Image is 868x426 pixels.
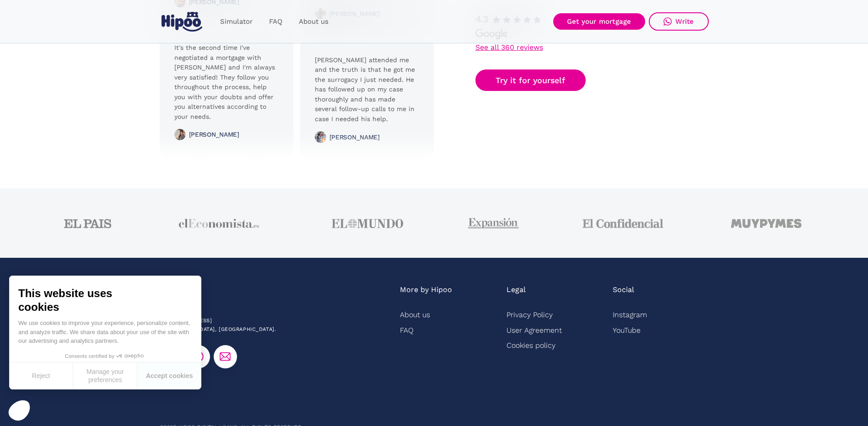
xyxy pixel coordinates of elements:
a: Write [649,12,709,31]
font: More by Hipoo [400,285,452,294]
a: Home [160,8,205,35]
a: Get your mortgage [553,13,645,30]
a: YouTube [613,323,641,338]
a: Instagram [613,307,647,322]
font: Social [613,285,634,294]
a: About us [400,307,430,322]
font: [STREET_ADDRESS] [GEOGRAPHIC_DATA], [GEOGRAPHIC_DATA]. [160,318,276,332]
a: User Agreement [507,323,562,338]
a: Privacy Policy [507,307,553,322]
a: FAQ [261,13,291,31]
a: Simulator [212,13,261,31]
a: See all 360 reviews [475,44,543,51]
div: Write [675,17,694,26]
font: Legal [507,285,526,294]
a: About us [291,13,337,31]
a: Cookies policy [507,338,555,353]
a: Try it for yourself [475,69,586,91]
a: FAQ [400,323,414,338]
